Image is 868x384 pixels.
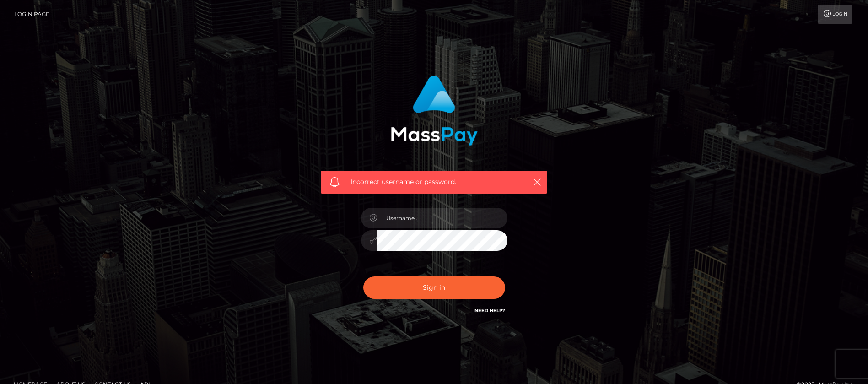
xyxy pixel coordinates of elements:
[14,5,49,24] a: Login Page
[818,5,852,24] a: Login
[377,208,507,228] input: Username...
[474,308,505,314] a: Need Help?
[363,276,505,299] button: Sign in
[350,177,518,187] span: Incorrect username or password.
[391,76,478,146] img: MassPay Login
